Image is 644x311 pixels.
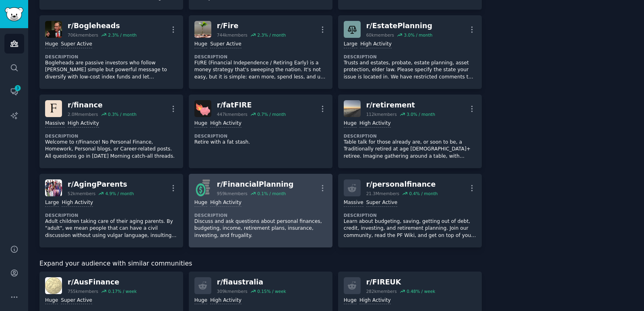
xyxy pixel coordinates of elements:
[189,95,332,168] a: fatFIREr/fatFIRE447kmembers0.7% / monthHugeHigh ActivityDescriptionRetire with a fat stash.
[45,41,58,48] div: Huge
[45,199,59,207] div: Large
[257,288,286,294] div: 0.15 % / week
[194,199,207,207] div: Huge
[45,139,178,160] p: Welcome to r/Finance! No Personal Finance, Homework, Personal blogs, or Career-related posts. All...
[194,297,207,305] div: Huge
[217,100,286,110] div: r/ fatFIRE
[45,120,65,128] div: Massive
[217,191,248,196] div: 959k members
[344,100,361,117] img: retirement
[360,41,392,48] div: High Activity
[194,54,327,60] dt: Description
[407,288,435,294] div: 0.48 % / week
[217,111,248,117] div: 447k members
[194,60,327,81] p: FI/RE (Financial Independence / Retiring Early) is a money strategy that's sweeping the nation. I...
[45,21,62,38] img: Bogleheads
[194,212,327,218] dt: Description
[338,15,482,89] a: EstatePlanningr/EstatePlanning60kmembers3.0% / monthLargeHigh ActivityDescriptionTrusts and estat...
[409,191,438,196] div: 0.4 % / month
[344,120,357,128] div: Huge
[68,32,98,38] div: 706k members
[62,199,93,207] div: High Activity
[366,191,399,196] div: 21.3M members
[407,111,435,117] div: 3.0 % / month
[344,139,476,160] p: Table talk for those already are, or soon to be, a Traditionally retired at age [DEMOGRAPHIC_DATA...
[189,174,332,247] a: FinancialPlanningr/FinancialPlanning959kmembers0.1% / monthHugeHigh ActivityDescriptionDiscuss an...
[45,179,62,196] img: AgingParents
[39,174,183,247] a: AgingParentsr/AgingParents52kmembers4.9% / monthLargeHigh ActivityDescriptionAdult children takin...
[68,288,98,294] div: 755k members
[210,41,242,48] div: Super Active
[68,111,98,117] div: 2.0M members
[108,288,136,294] div: 0.17 % / week
[344,297,357,305] div: Huge
[194,100,211,117] img: fatFIRE
[344,212,476,218] dt: Description
[194,21,211,38] img: Fire
[359,297,391,305] div: High Activity
[194,218,327,239] p: Discuss and ask questions about personal finances, budgeting, income, retirement plans, insurance...
[344,218,476,239] p: Learn about budgeting, saving, getting out of debt, credit, investing, and retirement planning. J...
[366,21,433,31] div: r/ EstatePlanning
[344,41,357,48] div: Large
[344,133,476,139] dt: Description
[257,191,286,196] div: 0.1 % / month
[45,212,178,218] dt: Description
[366,179,438,189] div: r/ personalfinance
[68,191,95,196] div: 52k members
[61,297,92,305] div: Super Active
[344,199,363,207] div: Massive
[194,133,327,139] dt: Description
[257,32,286,38] div: 2.3 % / month
[68,120,99,128] div: High Activity
[217,32,248,38] div: 744k members
[45,54,178,60] dt: Description
[105,191,134,196] div: 4.9 % / month
[4,82,24,101] a: 3
[217,21,286,31] div: r/ Fire
[344,60,476,81] p: Trusts and estates, probate, estate planning, asset protection, elder law. Please specify the sta...
[210,120,242,128] div: High Activity
[189,15,332,89] a: Firer/Fire744kmembers2.3% / monthHugeSuper ActiveDescriptionFI/RE (Financial Independence / Retir...
[108,32,136,38] div: 2.3 % / month
[366,111,397,117] div: 112k members
[338,95,482,168] a: retirementr/retirement112kmembers3.0% / monthHugeHigh ActivityDescriptionTable talk for those alr...
[39,95,183,168] a: financer/finance2.0Mmembers0.3% / monthMassiveHigh ActivityDescriptionWelcome to r/Finance! No Pe...
[194,139,327,146] p: Retire with a fat stash.
[217,288,248,294] div: 309k members
[344,21,361,38] img: EstatePlanning
[194,41,207,48] div: Huge
[338,174,482,247] a: r/personalfinance21.3Mmembers0.4% / monthMassiveSuper ActiveDescriptionLearn about budgeting, sav...
[68,179,134,189] div: r/ AgingParents
[68,21,136,31] div: r/ Bogleheads
[39,15,183,89] a: Bogleheadsr/Bogleheads706kmembers2.3% / monthHugeSuper ActiveDescriptionBogleheads are passive in...
[210,199,242,207] div: High Activity
[45,100,62,117] img: finance
[404,32,432,38] div: 3.0 % / month
[45,218,178,239] p: Adult children taking care of their aging parents. By "adult", we mean people that can have a civ...
[45,277,62,294] img: AusFinance
[359,120,391,128] div: High Activity
[5,7,23,21] img: GummySearch logo
[366,100,435,110] div: r/ retirement
[14,85,21,91] span: 3
[45,297,58,305] div: Huge
[210,297,242,305] div: High Activity
[366,199,398,207] div: Super Active
[344,54,476,60] dt: Description
[257,111,286,117] div: 0.7 % / month
[194,120,207,128] div: Huge
[194,179,211,196] img: FinancialPlanning
[68,277,137,287] div: r/ AusFinance
[217,277,286,287] div: r/ fiaustralia
[366,277,436,287] div: r/ FIREUK
[39,259,192,269] span: Expand your audience with similar communities
[45,60,178,81] p: Bogleheads are passive investors who follow [PERSON_NAME] simple but powerful message to diversif...
[217,179,293,189] div: r/ FinancialPlanning
[45,133,178,139] dt: Description
[366,32,394,38] div: 60k members
[366,288,397,294] div: 282k members
[108,111,136,117] div: 0.3 % / month
[68,100,136,110] div: r/ finance
[61,41,92,48] div: Super Active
